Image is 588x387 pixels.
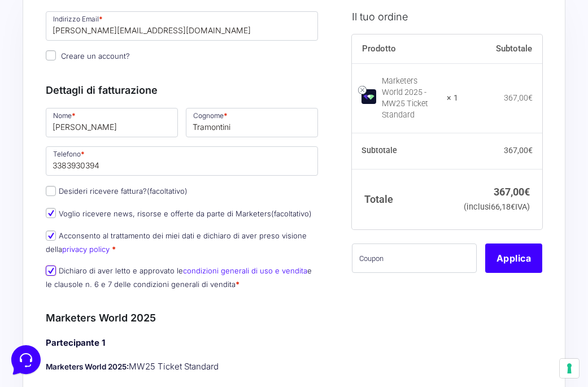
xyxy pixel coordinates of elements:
iframe: Customerly Messenger Launcher [9,343,43,377]
p: MW25 Ticket Standard [46,360,318,373]
input: Nome * [46,108,178,137]
bdi: 367,00 [504,93,533,102]
input: Telefono * [46,146,318,176]
input: Cerca un articolo... [25,164,185,176]
h4: Partecipante 1 [46,337,318,350]
span: Inizia una conversazione [73,102,167,111]
strong: Marketers World 2025: [46,362,129,371]
p: Home [34,299,53,309]
input: Voglio ricevere news, risorse e offerte da parte di Marketers(facoltativo) [46,208,56,218]
p: Messaggi [98,299,128,309]
div: Marketers World 2025 - MW25 Ticket Standard [382,75,439,120]
h2: Ciao da Marketers 👋 [9,9,190,27]
button: Aiuto [147,283,217,309]
small: (inclusi IVA) [464,202,530,211]
th: Prodotto [352,34,458,63]
span: Creare un account? [61,51,130,60]
span: Le tue conversazioni [18,45,96,54]
a: condizioni generali di uso e vendita [183,266,307,275]
img: Marketers World 2025 - MW25 Ticket Standard [361,89,376,104]
h3: Marketers World 2025 [46,310,318,325]
input: Cognome * [186,108,318,137]
input: Dichiaro di aver letto e approvato lecondizioni generali di uso e venditae le clausole n. 6 e 7 d... [46,266,56,276]
label: Acconsento al trattamento dei miei dati e dichiaro di aver preso visione della [46,231,307,253]
bdi: 367,00 [504,146,533,155]
a: privacy policy [62,245,110,254]
span: € [528,93,533,102]
p: Aiuto [174,299,190,309]
span: (facoltativo) [147,186,188,195]
strong: × 1 [447,92,458,103]
button: Inizia una conversazione [18,95,208,118]
span: Trova una risposta [18,140,88,149]
span: (facoltativo) [271,209,312,218]
input: Creare un account? [46,50,56,60]
bdi: 367,00 [494,185,530,197]
h3: Il tuo ordine [352,8,542,24]
label: Voglio ricevere news, risorse e offerte da parte di Marketers [46,209,312,218]
a: Apri Centro Assistenza [120,140,208,149]
input: Indirizzo Email * [46,11,318,41]
button: Applica [485,243,542,273]
th: Subtotale [352,133,458,169]
img: dark [54,63,77,86]
label: Dichiaro di aver letto e approvato le e le clausole n. 6 e 7 delle condizioni generali di vendita [46,266,312,288]
th: Subtotale [458,34,542,63]
img: dark [36,63,59,86]
span: € [511,202,515,211]
h3: Dettagli di fatturazione [46,82,318,98]
img: dark [18,63,41,86]
button: Home [9,283,79,309]
input: Coupon [352,243,477,273]
label: Desideri ricevere fattura? [46,186,188,195]
th: Totale [352,169,458,229]
input: Acconsento al trattamento dei miei dati e dichiaro di aver preso visione dellaprivacy policy [46,231,56,241]
span: 66,18 [491,202,515,211]
button: Le tue preferenze relative al consenso per le tecnologie di tracciamento [560,359,579,378]
input: Desideri ricevere fattura?(facoltativo) [46,186,56,196]
span: € [524,185,530,197]
span: € [528,146,533,155]
button: Messaggi [79,283,148,309]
